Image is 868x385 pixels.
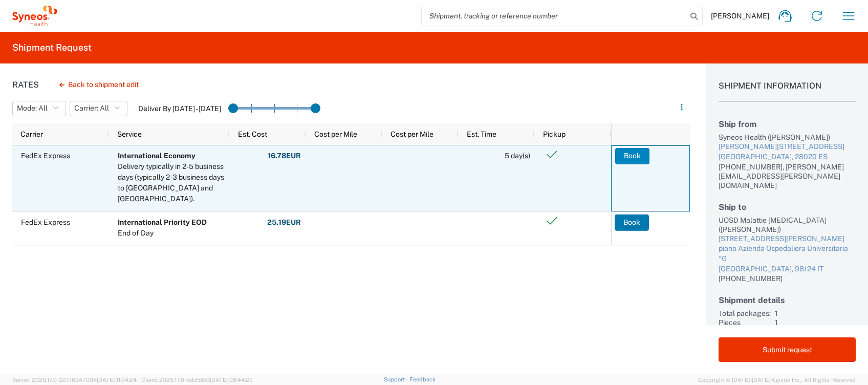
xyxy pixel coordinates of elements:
a: Support [384,376,409,382]
span: FedEx Express [21,152,70,160]
span: Service [117,130,142,138]
span: Cost per Mile [390,130,433,138]
div: Pieces [719,318,771,327]
button: 16.78EUR [267,148,301,164]
div: Delivery typically in 2-5 business days (typically 2-3 business days to Canada and Mexico). [118,161,225,204]
span: [PERSON_NAME] [711,11,769,20]
div: 1 [775,309,856,318]
h2: Shipment Request [12,41,92,54]
div: [PHONE_NUMBER] [719,274,856,283]
span: Cost per Mile [314,130,357,138]
h1: Rates [12,80,39,90]
span: Est. Time [467,130,496,138]
a: Feedback [409,376,436,382]
div: [GEOGRAPHIC_DATA], 98124 IT [719,264,856,274]
div: 1 [775,318,856,327]
label: Deliver By [DATE] - [DATE] [138,104,221,113]
span: Est. Cost [238,130,267,138]
h2: Ship to [719,202,856,212]
div: [PHONE_NUMBER], [PERSON_NAME][EMAIL_ADDRESS][PERSON_NAME][DOMAIN_NAME] [719,162,856,190]
b: International Priority EOD [118,218,207,226]
div: Syneos Health ([PERSON_NAME]) [719,133,856,142]
button: Book [615,148,649,164]
div: UOSD Malattie [MEDICAL_DATA] ([PERSON_NAME]) [719,216,856,234]
a: [STREET_ADDRESS][PERSON_NAME] piano Azienda Ospedaliera Universitaria “G[GEOGRAPHIC_DATA], 98124 IT [719,234,856,274]
strong: 16.78 EUR [268,151,301,161]
button: Mode: All [12,101,66,116]
span: 5 day(s) [505,152,530,160]
span: Client: 2025.17.0-5dd568f [141,377,253,383]
span: Carrier: All [74,103,109,113]
span: Pickup [543,130,566,138]
a: [PERSON_NAME][STREET_ADDRESS][GEOGRAPHIC_DATA], 28020 ES [719,142,856,162]
div: [GEOGRAPHIC_DATA], 28020 ES [719,152,856,162]
input: Shipment, tracking or reference number [422,6,687,26]
button: Submit request [719,337,856,362]
b: International Economy [118,152,196,160]
span: [DATE] 08:44:20 [210,377,253,383]
button: 25.19EUR [267,214,301,230]
h2: Ship from [719,119,856,129]
span: Mode: All [17,103,48,113]
div: [STREET_ADDRESS][PERSON_NAME] piano Azienda Ospedaliera Universitaria “G [719,234,856,264]
strong: 25.19 EUR [267,218,301,227]
div: Total packages: [719,309,771,318]
span: [DATE] 11:04:24 [97,377,137,383]
h2: Shipment details [719,295,856,305]
div: End of Day [118,228,207,239]
button: Back to shipment edit [51,76,147,94]
div: [PERSON_NAME][STREET_ADDRESS] [719,142,856,152]
button: Book [615,214,649,230]
span: Carrier [20,130,43,138]
h1: Shipment Information [719,81,856,102]
span: FedEx Express [21,218,70,226]
span: Copyright © [DATE]-[DATE] Agistix Inc., All Rights Reserved [698,375,856,384]
button: Carrier: All [70,101,127,116]
span: Server: 2025.17.0-327f6347098 [12,377,137,383]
